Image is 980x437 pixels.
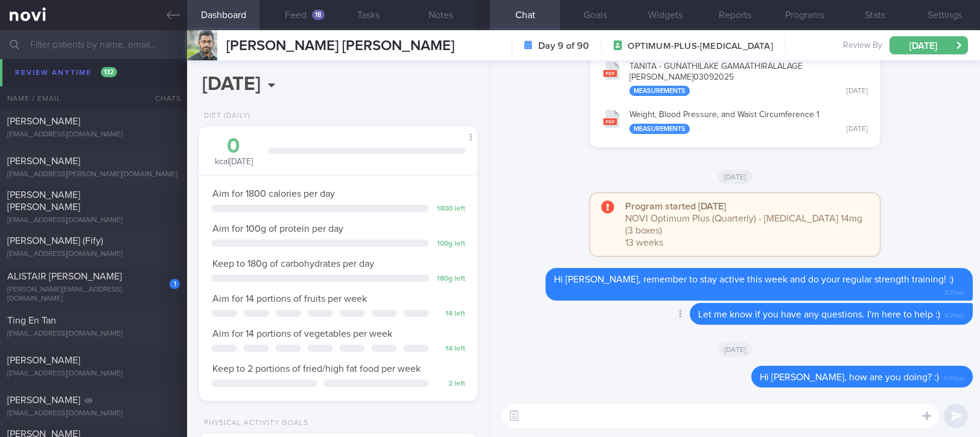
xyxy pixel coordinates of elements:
[212,294,367,304] span: Aim for 14 portions of fruits per week
[628,40,772,53] span: OPTIMUM-PLUS-[MEDICAL_DATA]
[170,279,180,289] div: 1
[7,316,56,325] span: Ting En Tan
[625,202,726,211] strong: Program started [DATE]
[212,329,392,339] span: Aim for 14 portions of vegetables per week
[625,214,862,235] span: NOVI Optimum Plus (Quarterly) - [MEDICAL_DATA] 14mg (3 boxes)
[889,36,968,54] button: [DATE]
[435,275,465,284] div: 180 g left
[629,86,690,96] div: Measurements
[7,250,180,259] div: [EMAIL_ADDRESS][DOMAIN_NAME]
[7,57,180,66] div: [EMAIL_ADDRESS][DOMAIN_NAME]
[944,371,964,383] span: 6:09pm
[435,380,465,389] div: 2 left
[843,40,882,51] span: Review By
[7,330,180,339] div: [EMAIL_ADDRESS][DOMAIN_NAME]
[212,364,421,374] span: Keep to 2 portions of fried/high fat food per week
[7,130,180,139] div: [EMAIL_ADDRESS][DOMAIN_NAME]
[629,110,868,134] div: Weight, Blood Pressure, and Waist Circumference 1
[435,205,465,214] div: 1800 left
[538,40,589,52] strong: Day 9 of 90
[211,136,256,157] div: 0
[945,285,964,297] span: 8:24am
[199,419,308,428] div: Physical Activity Goals
[629,124,690,134] div: Measurements
[212,189,335,199] span: Aim for 1800 calories per day
[847,125,868,134] div: [DATE]
[7,369,180,378] div: [EMAIL_ADDRESS][DOMAIN_NAME]
[945,308,964,320] span: 8:24am
[7,170,180,179] div: [EMAIL_ADDRESS][PERSON_NAME][DOMAIN_NAME]
[596,102,874,140] button: Weight, Blood Pressure, and Waist Circumference 1 Measurements [DATE]
[435,345,465,354] div: 14 left
[7,395,80,405] span: [PERSON_NAME]
[7,272,122,281] span: ALISTAIR [PERSON_NAME]
[7,156,80,166] span: [PERSON_NAME]
[7,236,103,246] span: [PERSON_NAME] (Fify)
[698,310,940,319] span: Let me know if you have any questions. I'm here to help :)
[212,224,343,234] span: Aim for 100g of protein per day
[7,116,80,126] span: [PERSON_NAME]
[7,71,83,92] span: [PERSON_NAME] [PERSON_NAME]
[7,190,80,212] span: [PERSON_NAME] [PERSON_NAME]
[212,259,374,269] span: Keep to 180g of carbohydrates per day
[226,39,454,53] span: [PERSON_NAME] [PERSON_NAME]
[7,285,180,304] div: [PERSON_NAME][EMAIL_ADDRESS][DOMAIN_NAME]
[435,310,465,319] div: 14 left
[199,112,250,121] div: Diet (Daily)
[718,170,752,184] span: [DATE]
[847,87,868,96] div: [DATE]
[554,275,953,284] span: Hi [PERSON_NAME], remember to stay active this week and do your regular strength training! :)
[211,136,256,168] div: kcal [DATE]
[435,240,465,249] div: 100 g left
[629,62,868,96] div: TANITA - GUNATHILAKE GAMAATHIRALALAGE [PERSON_NAME] 03092025
[760,372,939,382] span: Hi [PERSON_NAME], how are you doing? :)
[312,10,325,20] div: 18
[7,97,180,106] div: [EMAIL_ADDRESS][DOMAIN_NAME]
[7,356,80,365] span: [PERSON_NAME]
[596,54,874,102] button: TANITA - GUNATHILAKE GAMAATHIRALALAGE [PERSON_NAME]03092025 Measurements [DATE]
[625,238,663,247] span: 13 weeks
[7,216,180,225] div: [EMAIL_ADDRESS][DOMAIN_NAME]
[718,342,752,357] span: [DATE]
[7,409,180,418] div: [EMAIL_ADDRESS][DOMAIN_NAME]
